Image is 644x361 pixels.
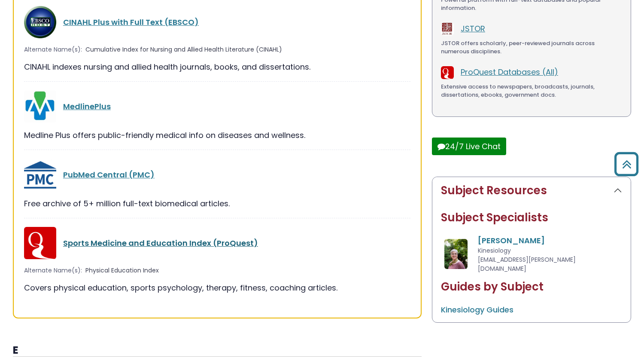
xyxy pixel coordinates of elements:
button: Subject Resources [432,177,631,204]
div: Free archive of 5+ million full-text biomedical articles. [24,198,410,209]
a: Kinesiology Guides [441,304,513,315]
img: Francene Lewis [444,239,468,269]
span: Cumulative Index for Nursing and Allied Health Literature (CINAHL) [85,45,282,54]
div: Covers physical education, sports psychology, therapy, fitness, coaching articles. [24,282,410,294]
h2: Guides by Subject [441,280,622,294]
span: Physical Education Index [85,266,159,275]
a: CINAHL Plus with Full Text (EBSCO) [63,17,199,28]
a: ProQuest Databases (All) [461,67,558,77]
a: Sports Medicine and Education Index (ProQuest) [63,238,258,248]
a: JSTOR [461,23,485,34]
div: JSTOR offers scholarly, peer-reviewed journals across numerous disciplines. [441,39,622,56]
div: Medline Plus offers public-friendly medical info on diseases and wellness. [24,129,410,141]
span: Alternate Name(s): [24,266,82,275]
div: CINAHL indexes nursing and allied health journals, books, and dissertations. [24,61,410,73]
h3: E [13,344,422,357]
h2: Subject Specialists [441,211,622,224]
a: Back to Top [611,156,642,172]
a: PubMed Central (PMC) [63,169,155,180]
span: Kinesiology [478,246,511,255]
button: 24/7 Live Chat [432,138,506,155]
span: [EMAIL_ADDRESS][PERSON_NAME][DOMAIN_NAME] [478,255,576,273]
span: Alternate Name(s): [24,45,82,54]
a: [PERSON_NAME] [478,235,545,246]
div: Extensive access to newspapers, broadcasts, journals, dissertations, ebooks, government docs. [441,83,622,99]
a: MedlinePlus [63,101,111,112]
